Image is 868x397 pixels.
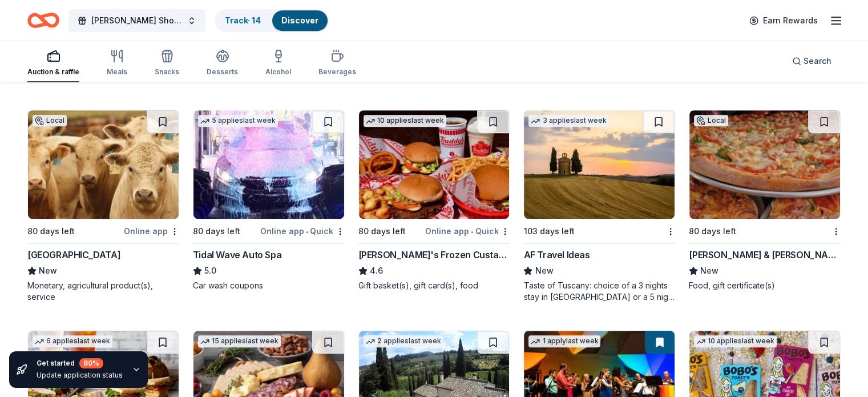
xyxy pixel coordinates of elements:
[155,67,179,77] div: Snacks
[225,15,261,25] a: Track· 14
[535,264,553,278] span: New
[689,110,840,219] img: Image for Sam & Louie's
[694,335,777,347] div: 10 applies last week
[364,115,446,127] div: 10 applies last week
[27,45,79,82] button: Auction & raffle
[689,224,736,238] div: 80 days left
[37,371,123,380] div: Update application status
[524,110,675,219] img: Image for AF Travel Ideas
[265,45,291,82] button: Alcohol
[107,67,127,77] div: Meals
[425,224,510,238] div: Online app Quick
[318,67,356,77] div: Beverages
[523,280,675,303] div: Taste of Tuscany: choice of a 3 nights stay in [GEOGRAPHIC_DATA] or a 5 night stay in [GEOGRAPHIC...
[306,227,308,236] span: •
[689,248,841,262] div: [PERSON_NAME] & [PERSON_NAME]
[155,45,179,82] button: Snacks
[523,248,590,262] div: AF Travel Ideas
[358,280,510,291] div: Gift basket(s), gift card(s), food
[359,110,510,219] img: Image for Freddy's Frozen Custard & Steakburgers
[783,50,841,73] button: Search
[91,14,183,27] span: [PERSON_NAME] Shooting Sports Annual Banquet
[27,248,120,262] div: [GEOGRAPHIC_DATA]
[193,224,240,238] div: 80 days left
[694,115,728,126] div: Local
[358,110,510,291] a: Image for Freddy's Frozen Custard & Steakburgers10 applieslast week80 days leftOnline app•Quick[P...
[207,45,238,82] button: Desserts
[358,224,406,238] div: 80 days left
[804,54,831,68] span: Search
[364,335,443,347] div: 2 applies last week
[358,248,510,262] div: [PERSON_NAME]'s Frozen Custard & Steakburgers
[204,264,216,278] span: 5.0
[68,9,205,32] button: [PERSON_NAME] Shooting Sports Annual Banquet
[528,335,600,347] div: 1 apply last week
[260,224,345,238] div: Online app Quick
[193,280,345,291] div: Car wash coupons
[27,280,179,303] div: Monetary, agricultural product(s), service
[265,67,291,77] div: Alcohol
[33,115,67,126] div: Local
[79,358,103,368] div: 80 %
[523,224,574,238] div: 103 days left
[215,9,329,32] button: Track· 14Discover
[471,227,473,236] span: •
[742,10,825,31] a: Earn Rewards
[198,335,281,347] div: 15 applies last week
[198,115,278,127] div: 5 applies last week
[281,15,318,25] a: Discover
[107,45,127,82] button: Meals
[27,110,179,303] a: Image for Central Valley AgLocal80 days leftOnline app[GEOGRAPHIC_DATA]NewMonetary, agricultural ...
[27,67,79,77] div: Auction & raffle
[193,110,345,291] a: Image for Tidal Wave Auto Spa5 applieslast week80 days leftOnline app•QuickTidal Wave Auto Spa5.0...
[523,110,675,303] a: Image for AF Travel Ideas3 applieslast week103 days leftAF Travel IdeasNewTaste of Tuscany: choic...
[318,45,356,82] button: Beverages
[37,358,123,368] div: Get started
[33,335,112,347] div: 6 applies last week
[689,110,841,291] a: Image for Sam & Louie'sLocal80 days left[PERSON_NAME] & [PERSON_NAME]NewFood, gift certificate(s)
[193,110,344,219] img: Image for Tidal Wave Auto Spa
[39,264,57,278] span: New
[207,67,238,77] div: Desserts
[28,110,179,219] img: Image for Central Valley Ag
[528,115,608,127] div: 3 applies last week
[193,248,281,262] div: Tidal Wave Auto Spa
[124,224,179,238] div: Online app
[27,7,59,34] a: Home
[370,264,383,278] span: 4.6
[27,224,75,238] div: 80 days left
[700,264,718,278] span: New
[689,280,841,291] div: Food, gift certificate(s)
